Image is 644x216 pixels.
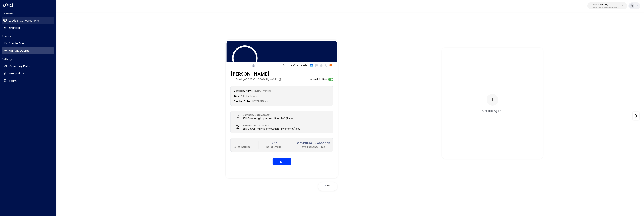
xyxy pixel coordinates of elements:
h2: Team [9,79,17,83]
button: Copy [279,78,282,81]
label: Company Data Access: [243,113,291,117]
span: 25N Coworking Implementation - FAQ (1).csv [243,117,293,120]
span: [DATE] 01:51 AM [251,100,268,103]
h2: 1727 [266,141,281,145]
h2: Agents [2,34,54,38]
a: Integrations [2,70,54,77]
a: Create Agent [2,40,54,47]
a: Company Data [2,63,54,70]
label: Agent Active [310,77,327,81]
span: 25N Coworking [254,89,272,92]
div: / [318,182,337,191]
p: No. of Inquiries [234,145,250,149]
span: AI Sales Agent [241,94,257,98]
label: Company Name: [234,89,253,92]
h2: Manage Agents [9,49,29,53]
h2: Overview [2,12,54,15]
span: 1 [325,184,326,189]
h2: Company Data [9,64,30,68]
div: Create Agent [482,108,503,113]
p: 3b9800f4-81ca-4ec0-8758-72fbe4763f36 [591,7,619,8]
label: Created Date: [234,100,250,103]
p: Active Channels: [283,63,308,68]
p: No. of Emails [266,145,281,149]
p: Avg. Response Time [297,145,330,149]
div: [EMAIL_ADDRESS][DOMAIN_NAME] [230,77,282,81]
label: Inventory Data Access: [243,124,298,127]
label: Title: [234,94,239,98]
h2: Leads & Conversations [9,19,39,23]
a: Team [2,77,54,84]
h2: 361 [234,141,250,145]
img: 84_headshot.jpg [232,45,258,71]
h2: Settings [2,57,54,61]
p: 25N Coworking [591,3,619,6]
h2: Analytics [9,26,21,30]
a: Analytics [2,24,54,31]
a: Manage Agents [2,47,54,54]
a: Leads & Conversations [2,17,54,24]
span: 25N Coworking Implementation - Inventory (3).csv [243,127,300,131]
button: Edit [273,158,291,165]
h2: Integrations [9,72,25,76]
span: 2 [328,184,330,189]
button: 25N Coworking3b9800f4-81ca-4ec0-8758-72fbe4763f36 [587,2,627,9]
h2: 2 minutes 52 seconds [297,141,330,145]
h3: [PERSON_NAME] [230,71,282,77]
h2: Create Agent [9,42,27,45]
